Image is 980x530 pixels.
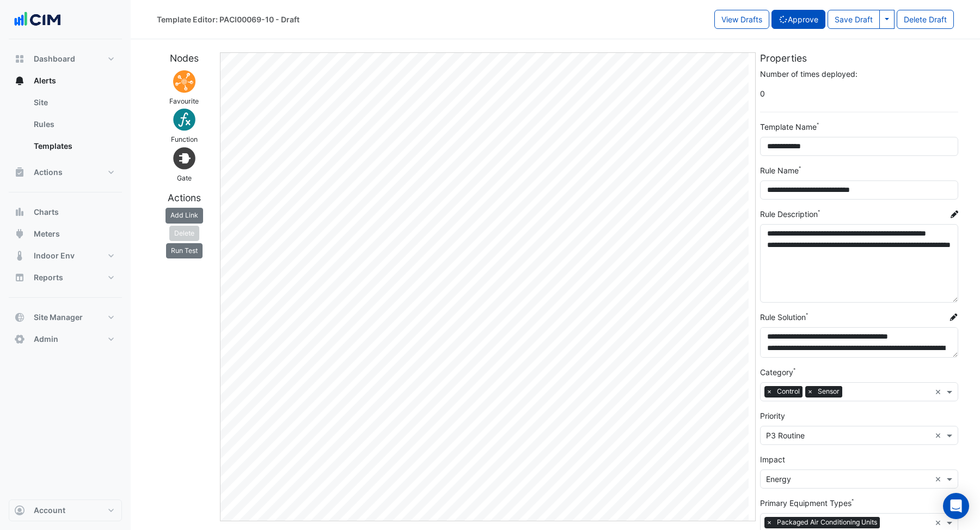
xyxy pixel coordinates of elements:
span: Indoor Env [34,250,75,261]
span: × [764,386,774,397]
label: Priority [760,410,785,421]
button: Actions [9,161,122,183]
span: 0 [760,84,958,103]
button: Reports [9,267,122,288]
span: Clear [935,473,944,485]
button: Approve [771,10,826,29]
span: Packaged Air Conditioning Units [774,517,880,528]
span: Alerts [34,75,56,86]
button: Charts [9,201,122,223]
span: × [764,517,774,528]
label: Primary Equipment Types [760,497,852,509]
button: Alerts [9,70,122,92]
img: Favourite [171,68,198,95]
h5: Nodes [152,52,216,64]
span: Site Manager [34,312,83,323]
button: Delete Draft [897,10,954,29]
span: Clear [935,517,944,528]
div: Open Intercom Messenger [943,493,969,519]
app-icon: Reports [14,272,25,283]
button: Run Test [166,243,203,258]
label: Template Name [760,121,817,132]
label: Rule Description [760,208,818,220]
app-icon: Indoor Env [14,250,25,261]
h5: Properties [760,52,958,64]
small: Favourite [169,97,199,105]
label: Rule Solution [760,311,806,323]
button: View Drafts [714,10,769,29]
button: Site Manager [9,306,122,328]
a: Templates [25,135,122,157]
span: Control [774,386,803,397]
button: Save Draft [828,10,880,29]
button: Meters [9,223,122,245]
label: Impact [760,454,785,465]
img: Gate [171,145,198,172]
span: Actions [34,167,63,178]
app-icon: Dashboard [14,53,25,64]
span: Dashboard [34,53,75,64]
h5: Actions [152,192,216,203]
img: Function [171,106,198,133]
app-icon: Meters [14,228,25,239]
span: Reports [34,272,63,283]
a: Rules [25,113,122,135]
span: Admin [34,334,58,345]
label: Rule Name [760,165,799,176]
a: Site [25,92,122,113]
button: Indoor Env [9,245,122,267]
app-icon: Alerts [14,75,25,86]
label: Number of times deployed: [760,68,857,80]
app-icon: Admin [14,334,25,345]
button: Admin [9,328,122,350]
button: Add Link [166,208,203,223]
app-icon: Charts [14,207,25,218]
label: Category [760,366,793,378]
span: × [805,386,815,397]
span: Clear [935,386,944,397]
button: Account [9,499,122,521]
span: Account [34,505,65,516]
small: Gate [177,174,192,182]
span: Clear [935,430,944,441]
div: Alerts [9,92,122,161]
span: Meters [34,228,60,239]
span: Charts [34,207,59,218]
app-icon: Actions [14,167,25,178]
img: Company Logo [13,9,62,31]
app-icon: Site Manager [14,312,25,323]
button: Dashboard [9,48,122,70]
small: Function [171,135,198,143]
span: Sensor [815,386,842,397]
div: Template Editor: PACI00069-10 - Draft [157,14,299,25]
